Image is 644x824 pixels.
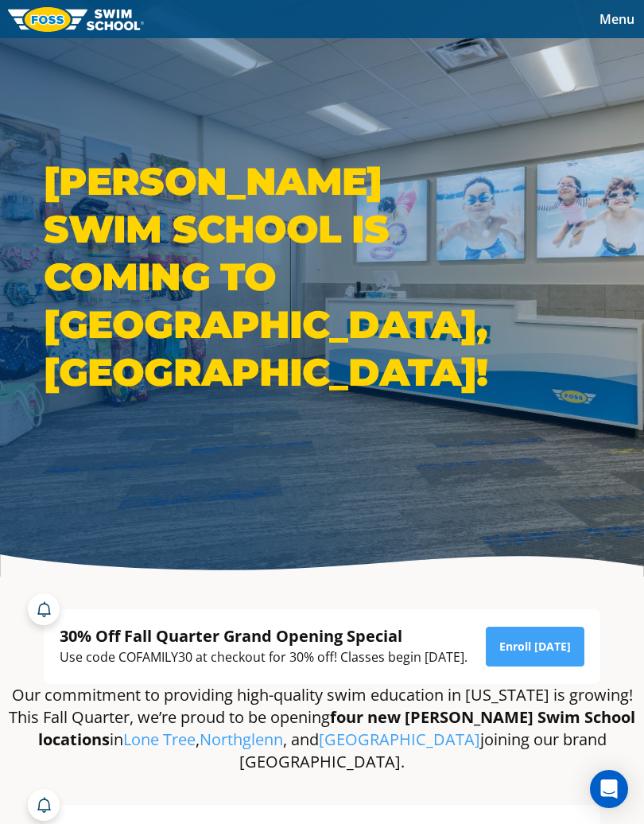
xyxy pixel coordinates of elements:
img: FOSS Swim School Logo [8,7,144,32]
a: Enroll [DATE] [486,627,584,667]
a: Northglenn [200,729,283,750]
a: Lone Tree [123,729,196,750]
div: Open Intercom Messenger [590,770,628,808]
div: Use code COFAMILY30 at checkout for 30% off! Classes begin [DATE]. [60,647,467,668]
div: 30% Off Fall Quarter Grand Opening Special [60,625,467,647]
strong: four new [PERSON_NAME] Swim School locations [38,706,636,750]
span: Menu [599,10,634,28]
h1: [PERSON_NAME] Swim School is coming to [GEOGRAPHIC_DATA], [GEOGRAPHIC_DATA]! [44,157,505,396]
a: [GEOGRAPHIC_DATA] [319,729,480,750]
p: Our commitment to providing high-quality swim education in [US_STATE] is growing! This Fall Quart... [8,684,636,773]
button: Toggle navigation [590,7,644,31]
